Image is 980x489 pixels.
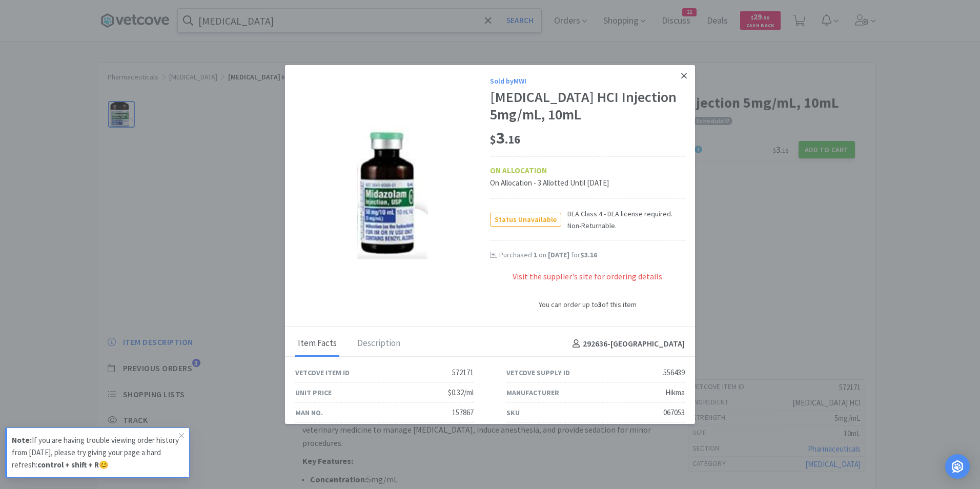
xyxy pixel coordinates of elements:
[490,178,609,188] span: On Allocation - 3 Allotted Until [DATE]
[506,407,520,418] div: SKU
[534,250,537,259] span: 1
[663,406,685,419] div: 067053
[452,406,474,419] div: 157867
[490,166,547,175] strong: ON ALLOCATION
[665,386,685,399] div: Hikma
[490,75,685,87] div: Sold by MWI
[452,366,474,379] div: 572171
[598,300,602,309] strong: 3
[12,434,179,471] p: If you are having trouble viewing order history from [DATE], please try giving your page a hard r...
[580,250,597,259] span: $3.16
[295,387,332,398] div: Unit Price
[490,89,685,123] div: [MEDICAL_DATA] HCI Injection 5mg/mL, 10mL
[295,407,323,418] div: Man No.
[490,271,685,294] div: Visit the supplier's site for ordering details
[506,367,570,378] div: Vetcove Supply ID
[355,331,403,357] div: Description
[295,367,350,378] div: Vetcove Item ID
[506,387,559,398] div: Manufacturer
[505,132,520,147] span: . 16
[663,366,685,379] div: 556439
[499,250,685,260] div: Purchased on for
[568,337,685,351] h4: 292636 - [GEOGRAPHIC_DATA]
[295,331,339,357] div: Item Facts
[448,386,474,399] div: $0.32/ml
[37,460,99,470] strong: control + shift + R
[561,208,685,231] span: DEA Class 4 - DEA license required. Non-Returnable.
[945,454,970,479] div: Open Intercom Messenger
[490,299,685,310] div: You can order up to of this item
[357,126,428,259] img: 8dfc7586df4d4a0784d425d22ca93d8e_556439.png
[490,128,520,148] span: 3
[490,132,496,147] span: $
[491,213,561,226] span: Status Unavailable
[548,250,569,259] span: [DATE]
[12,435,32,445] strong: Note:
